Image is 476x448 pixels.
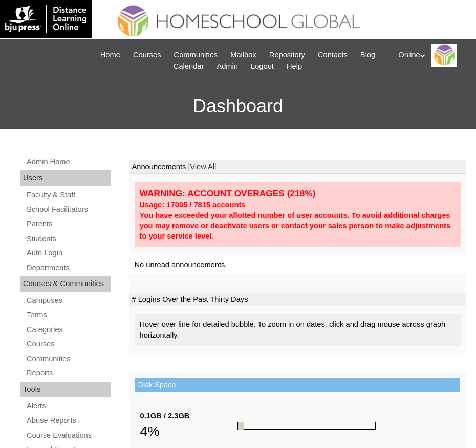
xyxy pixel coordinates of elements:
a: Communities [169,49,223,61]
a: Mailbox [225,49,262,61]
a: Home [95,49,125,61]
div: Online [398,44,466,67]
a: Parents [26,218,111,230]
td: No unread announcements. [129,255,466,274]
h3: Dashboard [5,83,471,129]
a: Students [26,232,111,245]
div: Courses & Communities [20,276,111,292]
a: Reports [26,367,111,380]
div: 0.1GB / 2.3GB [140,411,238,421]
span: Help [287,61,302,73]
a: Admin Home [26,156,111,169]
div: You have exceeded your allotted number of user accounts. To avoid additional charges you may remo... [140,210,456,242]
div: Users [20,170,111,186]
strong: Usage: 17005 / 7815 accounts [140,201,246,209]
a: Faculty & Staff [26,188,111,201]
a: Contacts [313,49,353,61]
span: Blog [360,49,375,61]
td: # Logins Over the Past Thirty Days [129,293,466,307]
a: View All [190,162,216,171]
a: Admin [211,61,243,73]
a: Logout [246,61,279,73]
a: Calendar [168,61,209,73]
a: Communities [26,352,111,365]
a: Help [282,61,307,73]
td: Announcements | [129,160,466,174]
a: Courses [26,338,111,350]
td: Disk Space [135,378,461,392]
a: Alerts [26,399,111,412]
span: Courses [133,49,161,61]
img: logo-white.png [5,5,86,33]
a: Departments [26,262,111,274]
div: Hover over line for detailed bubble. To zoom in on dates, click and drag mouse across graph horiz... [135,314,461,345]
a: Campuses [26,294,111,307]
span: Contacts [318,49,348,61]
span: Logout [251,61,274,73]
img: Online Academy [431,44,457,67]
div: Tools [20,382,111,398]
span: Mailbox [230,49,256,61]
a: Courses [128,49,166,61]
a: Blog [355,49,380,61]
span: Admin [217,61,238,73]
a: Categories [26,323,111,336]
a: Auto Login [26,247,111,260]
a: Course Evaluations [26,429,111,442]
span: Repository [269,49,305,61]
span: Calendar [174,61,204,73]
div: WARNING: ACCOUNT OVERAGES (218%) [140,187,456,199]
a: Repository [264,49,310,61]
a: School Facilitators [26,203,111,216]
a: Abuse Reports [26,414,111,427]
span: Home [100,49,120,61]
div: 4% [140,421,238,441]
a: Terms [26,309,111,321]
span: Communities [174,49,218,61]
